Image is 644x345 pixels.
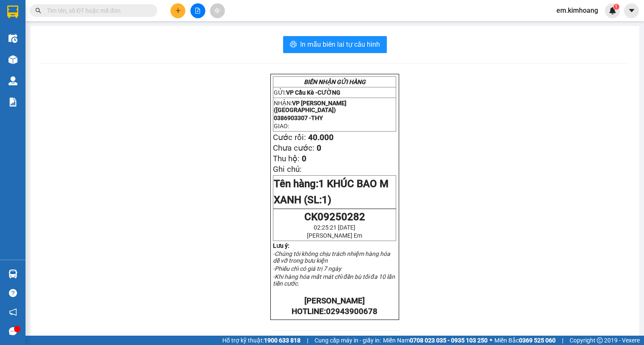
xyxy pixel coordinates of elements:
img: warehouse-icon [9,34,17,43]
button: plus [170,3,185,18]
span: [PERSON_NAME] Em [307,232,362,239]
strong: BIÊN NHẬN GỬI HÀNG [304,79,366,85]
span: CK09250282 [304,211,365,223]
span: Chưa cước: [273,143,315,153]
button: printerIn mẫu biên lai tự cấu hình [283,36,387,53]
span: printer [290,41,297,49]
span: 0386903307 - [274,115,323,121]
span: message [9,327,17,335]
span: caret-down [628,7,635,14]
strong: [PERSON_NAME] [304,296,365,306]
span: Cước rồi: [273,133,306,142]
span: ⚪️ [490,339,492,342]
strong: 1900 633 818 [264,337,301,344]
span: VP Cầu Kè - [286,89,340,96]
span: 1) [322,194,331,206]
span: THY [311,115,323,121]
input: Tìm tên, số ĐT hoặc mã đơn [47,6,147,15]
span: copyright [597,337,603,343]
button: file-add [190,3,205,18]
span: CƯỜNG [318,89,340,96]
span: 40.000 [308,133,334,142]
strong: Lưu ý: [273,242,289,249]
img: icon-new-feature [609,7,616,14]
span: 1 KHÚC BAO M XANH (SL: [274,178,389,206]
span: GIAO: [274,123,289,129]
span: Miền Bắc [494,336,556,345]
em: -Chúng tôi không chịu trách nhiệm hàng hóa dễ vỡ trong bưu kiện [273,250,390,264]
span: 1 [615,4,618,10]
span: notification [9,308,17,316]
img: logo-vxr [7,6,18,18]
strong: 0369 525 060 [519,337,556,344]
sup: 1 [613,4,619,10]
p: NHẬN: [274,100,395,113]
span: em.kimhoang [550,5,605,16]
strong: HOTLINE: [292,307,377,316]
span: Thu hộ: [273,154,300,163]
span: Ghi chú: [273,165,302,174]
span: search [35,8,41,14]
span: Cung cấp máy in - giấy in: [315,336,381,345]
img: warehouse-icon [9,55,17,64]
span: 0 [317,143,321,153]
button: aim [210,3,225,18]
p: GỬI: [274,89,395,96]
span: 0 [302,154,306,163]
span: aim [214,8,220,14]
img: warehouse-icon [9,76,17,85]
span: plus [175,8,181,14]
span: Miền Nam [383,336,488,345]
span: question-circle [9,289,17,297]
span: | [307,336,308,345]
span: file-add [195,8,201,14]
span: | [562,336,563,345]
span: Hỗ trợ kỹ thuật: [222,336,301,345]
em: -Phiếu chỉ có giá trị 7 ngày [273,265,341,272]
img: warehouse-icon [9,269,17,278]
button: caret-down [624,3,639,18]
span: In mẫu biên lai tự cấu hình [300,39,380,50]
strong: 0708 023 035 - 0935 103 250 [410,337,488,344]
img: solution-icon [9,98,17,107]
span: 02:25:21 [DATE] [314,224,355,231]
span: 02943900678 [326,307,377,316]
em: -Khi hàng hóa mất mát chỉ đền bù tối đa 10 lần tiền cước. [273,273,395,287]
span: VP [PERSON_NAME] ([GEOGRAPHIC_DATA]) [274,100,346,113]
span: Tên hàng: [274,178,389,206]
